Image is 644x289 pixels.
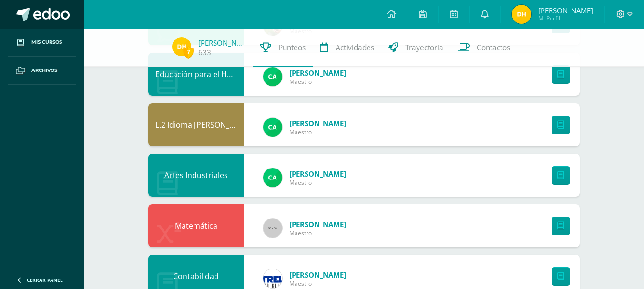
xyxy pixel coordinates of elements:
[289,169,346,179] span: [PERSON_NAME]
[289,279,346,288] span: Maestro
[263,269,282,288] img: 44e186c3ba6d16a07d6f99a01580e26b.png
[405,42,443,52] span: Trayectoria
[336,42,374,52] span: Actividades
[477,42,510,52] span: Contactos
[289,128,346,136] span: Maestro
[8,57,76,85] a: Archivos
[289,270,346,279] span: [PERSON_NAME]
[381,29,450,67] a: Trayectoria
[148,204,244,247] div: Matemática
[183,46,194,58] span: 7
[289,229,346,237] span: Maestro
[263,67,282,86] img: b94154432af3d5d10cd17dd5d91a69d3.png
[538,14,593,22] span: Mi Perfil
[198,38,246,48] a: [PERSON_NAME]
[263,168,282,187] img: b94154432af3d5d10cd17dd5d91a69d3.png
[313,29,381,67] a: Actividades
[31,39,62,46] span: Mis cursos
[27,277,63,283] span: Cerrar panel
[289,78,346,86] span: Maestro
[512,5,531,24] img: d9ccee0ca2db0f1535b9b3a302565e18.png
[172,37,191,56] img: d9ccee0ca2db0f1535b9b3a302565e18.png
[538,6,593,15] span: [PERSON_NAME]
[148,103,244,146] div: L.2 Idioma Maya Kaqchikel
[289,68,346,78] span: [PERSON_NAME]
[289,119,346,128] span: [PERSON_NAME]
[263,219,282,238] img: 60x60
[253,29,313,67] a: Punteos
[148,53,244,96] div: Educación para el Hogar
[450,29,517,67] a: Contactos
[8,29,76,57] a: Mis cursos
[278,42,306,52] span: Punteos
[263,118,282,137] img: b94154432af3d5d10cd17dd5d91a69d3.png
[289,219,346,229] span: [PERSON_NAME]
[148,154,244,197] div: Artes Industriales
[31,67,57,74] span: Archivos
[198,48,211,58] a: 633
[289,179,346,187] span: Maestro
